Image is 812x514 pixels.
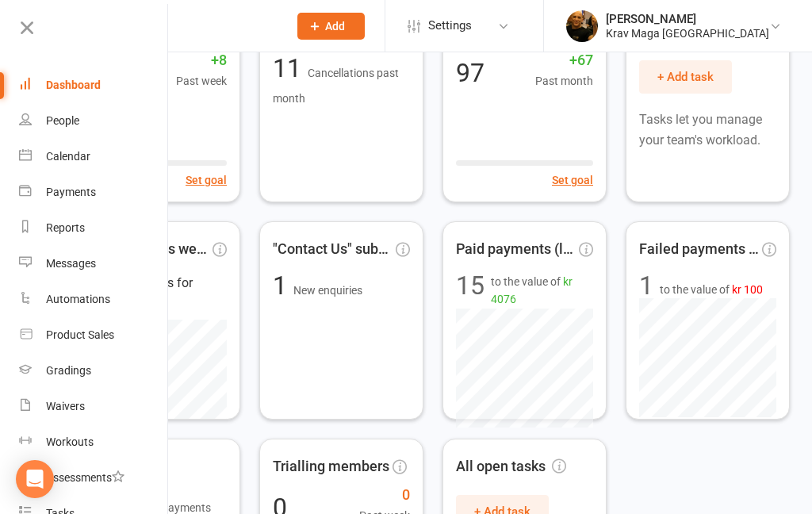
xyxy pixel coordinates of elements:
button: Set goal [186,171,227,189]
span: Add [325,20,345,33]
a: Assessments [19,460,169,496]
img: thumb_image1537003722.png [566,10,598,42]
span: Cancellations past month [273,67,399,105]
div: Payments [46,186,96,198]
span: Past month [535,72,593,90]
a: Gradings [19,353,169,389]
a: Dashboard [19,67,169,103]
span: Failed payments (last 30d) [639,238,759,261]
span: +67 [535,49,593,72]
a: Workouts [19,424,169,460]
div: Reports [46,221,85,234]
span: Past week [176,72,227,90]
div: [PERSON_NAME] [606,12,769,26]
button: + Add task [639,60,732,94]
div: Waivers [46,400,85,412]
div: Automations [46,293,110,305]
a: Payments [19,175,169,210]
button: Set goal [552,171,593,189]
span: +8 [176,49,227,72]
a: Calendar [19,139,169,175]
span: 11 [273,53,308,83]
div: Product Sales [46,328,114,341]
span: New enquiries [293,284,362,297]
a: Messages [19,246,169,282]
input: Search... [94,15,277,37]
div: Messages [46,257,96,270]
a: Product Sales [19,317,169,353]
span: Settings [428,8,472,44]
div: Assessments [46,471,124,484]
span: to the value of [491,273,593,309]
div: Gradings [46,364,91,377]
span: 1 [273,270,293,301]
p: Tasks let you manage your team's workload. [639,109,776,150]
div: Workouts [46,435,94,448]
span: "Contact Us" submissions [273,238,393,261]
span: All open tasks [456,455,566,478]
div: 1 [639,273,653,298]
div: Krav Maga [GEOGRAPHIC_DATA] [606,26,769,40]
span: Paid payments (last 7d) [456,238,576,261]
div: Calendar [46,150,90,163]
span: to the value of [660,281,763,298]
span: kr 100 [732,283,763,296]
div: 15 [456,273,485,309]
div: Open Intercom Messenger [16,460,54,498]
a: Automations [19,282,169,317]
span: Trialling members [273,455,389,478]
a: Waivers [19,389,169,424]
a: People [19,103,169,139]
div: 97 [456,60,485,86]
a: Reports [19,210,169,246]
div: People [46,114,79,127]
span: 0 [359,484,410,507]
div: Dashboard [46,79,101,91]
button: Add [297,13,365,40]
